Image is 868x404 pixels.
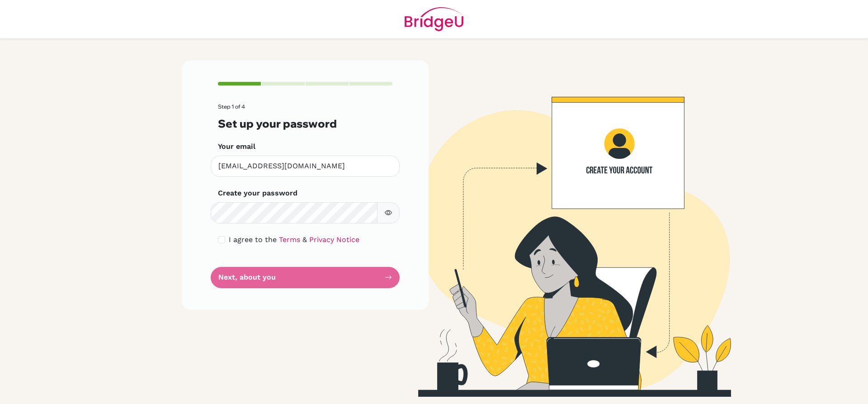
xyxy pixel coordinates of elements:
a: Privacy Notice [309,235,359,244]
h3: Set up your password [218,117,392,130]
label: Create your password [218,188,297,199]
input: Insert your email* [211,156,400,177]
span: I agree to the [229,235,277,244]
iframe: Opens a widget where you can find more information [810,377,859,399]
label: Your email [218,141,255,152]
span: Step 1 of 4 [218,103,245,110]
img: Create your account [305,60,821,397]
span: & [302,235,307,244]
a: Terms [279,235,300,244]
